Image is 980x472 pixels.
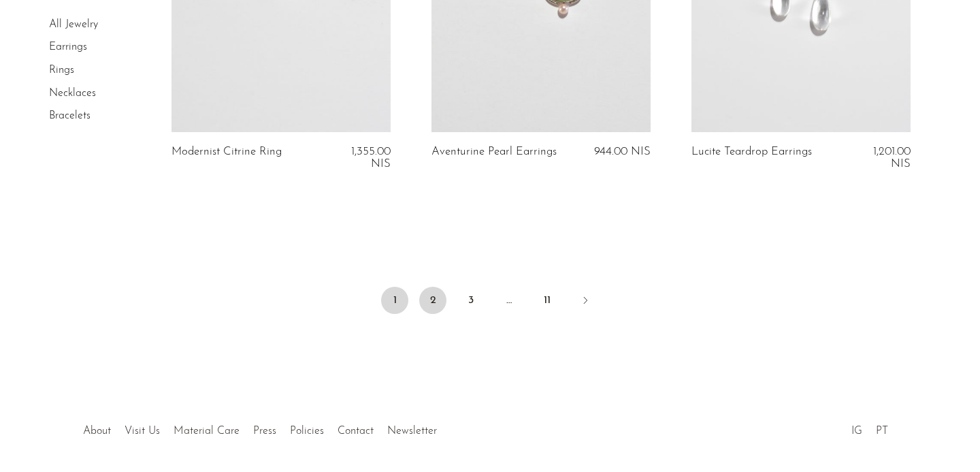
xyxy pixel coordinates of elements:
[49,65,74,76] a: Rings
[174,426,240,437] a: Material Care
[49,88,96,99] a: Necklaces
[76,415,444,441] ul: Quick links
[876,426,888,437] a: PT
[594,146,651,157] span: 944.00 NIS
[338,426,374,437] a: Contact
[419,287,446,314] a: 2
[83,426,111,437] a: About
[171,146,282,171] a: Modernist Citrine Ring
[873,146,911,170] span: 1,201.00 NIS
[381,287,408,314] span: 1
[431,146,557,158] a: Aventurine Pearl Earrings
[49,42,87,53] a: Earrings
[845,415,895,441] ul: Social Medias
[290,426,324,437] a: Policies
[49,19,98,30] a: All Jewelry
[253,426,276,437] a: Press
[572,287,599,317] a: Next
[691,146,812,171] a: Lucite Teardrop Earrings
[457,287,485,314] a: 3
[851,426,862,437] a: IG
[49,110,91,121] a: Bracelets
[125,426,160,437] a: Visit Us
[495,287,523,314] span: …
[351,146,391,170] span: 1,355.00 NIS
[534,287,561,314] a: 11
